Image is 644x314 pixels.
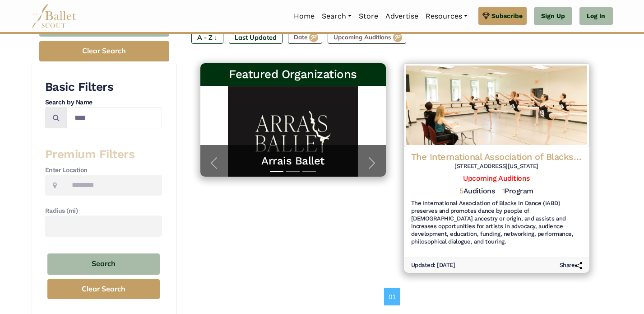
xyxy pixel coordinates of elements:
a: Log In [579,7,612,25]
h3: Featured Organizations [208,67,379,82]
label: Last Updated [229,31,283,44]
a: Store [355,7,382,26]
button: Slide 2 [286,166,300,177]
a: Resources [422,7,471,26]
a: Advertise [382,7,422,26]
a: Home [290,7,318,26]
label: Upcoming Auditions [328,31,406,44]
img: gem.svg [482,11,490,21]
a: Sign Up [534,7,572,25]
button: Clear Search [47,279,160,300]
label: A - Z ↓ [191,31,223,44]
h3: Premium Filters [45,147,162,162]
a: Upcoming Auditions [463,174,529,183]
button: Slide 1 [270,166,283,177]
h6: Updated: [DATE] [411,262,455,269]
h6: The International Association of Blacks in Dance (IABD) preserves and promotes dance by people of... [411,200,582,245]
span: 5 [459,187,463,195]
nav: Page navigation example [384,288,405,305]
span: Subscribe [491,11,523,21]
h5: Auditions [459,187,495,196]
span: 1 [502,187,505,195]
input: Location [64,175,162,196]
a: Search [318,7,355,26]
h4: The International Association of Blacks in Dance (IABD) [411,151,582,163]
a: Subscribe [478,7,527,25]
h4: Enter Location [45,166,162,175]
h3: Basic Filters [45,80,162,95]
a: 01 [384,288,400,305]
label: Date [288,31,322,44]
button: Slide 3 [302,166,316,177]
input: Search by names... [67,107,162,128]
button: Clear Search [39,41,169,61]
h4: Radius (mi) [45,206,162,216]
h4: Search by Name [45,98,162,107]
img: Logo [404,63,589,147]
h6: Share [560,262,582,269]
a: Arrais Ballet [209,154,377,168]
button: Search [47,253,160,275]
h6: [STREET_ADDRESS][US_STATE] [411,163,582,170]
h5: Program [502,187,533,196]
